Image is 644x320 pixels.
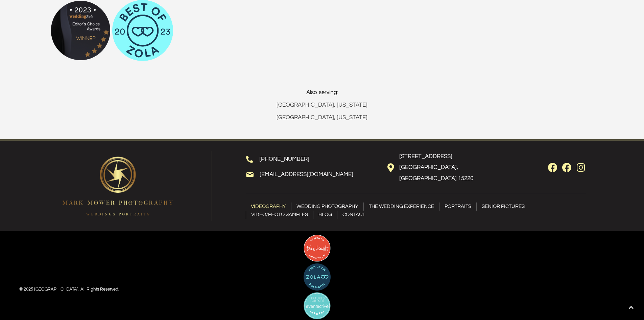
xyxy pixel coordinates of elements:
a: TYL Video [304,303,331,309]
p: © 2025 [GEOGRAPHIC_DATA]. All Rights Reserved. [19,286,294,293]
a: Facebook [548,163,557,172]
a: Portraits [439,202,476,211]
a: [GEOGRAPHIC_DATA], [US_STATE] [277,102,367,108]
a: Instagram [576,163,586,172]
img: Featured on Zola [304,263,331,291]
nav: Menu [246,202,586,219]
a: Contact [337,211,370,219]
a: The Wedding Experience [364,202,439,211]
a: [GEOGRAPHIC_DATA], [US_STATE] [277,114,367,121]
a: Senior Pictures [477,202,530,211]
a: [STREET_ADDRESS][GEOGRAPHIC_DATA], [GEOGRAPHIC_DATA] 15220 [399,153,473,182]
img: Color logo - no background [58,153,177,219]
a: Videography [246,202,291,211]
a: [PHONE_NUMBER] [259,156,309,162]
p: Also serving: [50,88,594,97]
img: TYL Video [304,292,331,319]
a: Wedding Photography [291,202,363,211]
a: Blog [313,211,337,219]
a: Video/Photo samples [246,211,313,219]
a: [EMAIL_ADDRESS][DOMAIN_NAME] [260,171,353,177]
img: As Seen on The Knot [304,235,331,262]
a: Facebook (videography) [562,163,572,172]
